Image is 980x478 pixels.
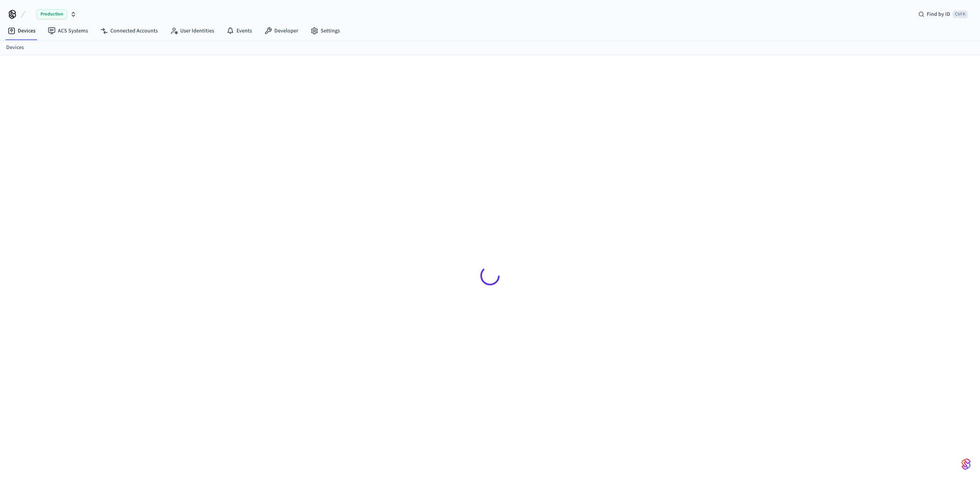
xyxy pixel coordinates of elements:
[94,24,164,38] a: Connected Accounts
[961,458,971,470] img: SeamLogoGradient.69752ec5.svg
[258,24,304,38] a: Developer
[304,24,346,38] a: Settings
[36,9,67,19] span: Production
[6,44,24,52] a: Devices
[42,24,94,38] a: ACS Systems
[220,24,258,38] a: Events
[912,7,974,21] div: Find by IDCtrl K
[927,10,950,18] span: Find by ID
[164,24,220,38] a: User Identities
[2,24,42,38] a: Devices
[953,10,968,18] span: Ctrl K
